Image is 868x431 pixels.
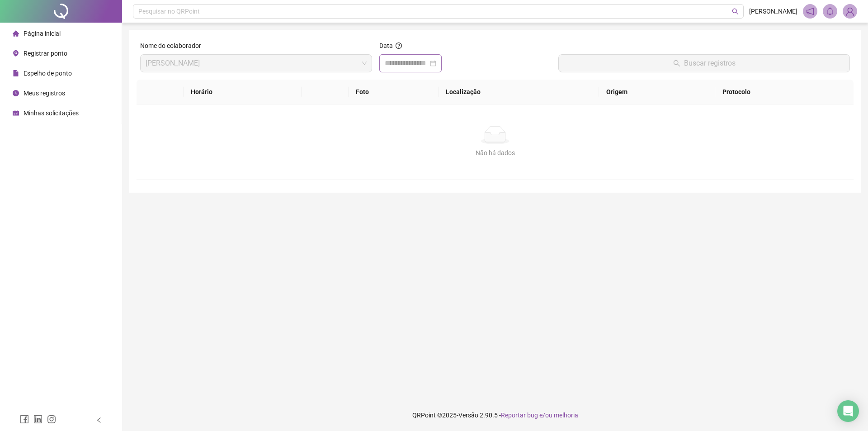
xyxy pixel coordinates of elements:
[24,70,72,77] span: Espelho de ponto
[146,55,367,72] span: CAIO HENRIQUE SILVA DOS SANTOS
[33,415,42,424] span: linkedin
[715,80,854,104] th: Protocolo
[147,148,843,158] div: Não há dados
[184,80,302,104] th: Horário
[122,399,868,431] footer: QRPoint © 2025 - 2.90.5 -
[24,109,79,117] span: Minhas solicitações
[24,90,65,97] span: Meus registros
[349,80,439,104] th: Foto
[749,6,797,16] span: [PERSON_NAME]
[439,80,599,104] th: Localização
[558,54,850,72] button: Buscar registros
[599,80,715,104] th: Origem
[843,5,857,18] img: 84180
[140,41,207,51] label: Nome do colaborador
[732,8,739,15] span: search
[826,7,834,15] span: bell
[24,30,61,37] span: Página inicial
[13,50,19,57] span: environment
[13,110,19,116] span: schedule
[806,7,814,15] span: notification
[379,42,393,49] span: Data
[458,412,478,419] span: Versão
[96,417,102,423] span: left
[24,50,67,57] span: Registrar ponto
[47,415,56,424] span: instagram
[20,415,29,424] span: facebook
[13,30,19,37] span: home
[13,70,19,76] span: file
[837,400,859,422] div: Open Intercom Messenger
[501,412,578,419] span: Reportar bug e/ou melhoria
[396,43,402,49] span: question-circle
[13,90,19,96] span: clock-circle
